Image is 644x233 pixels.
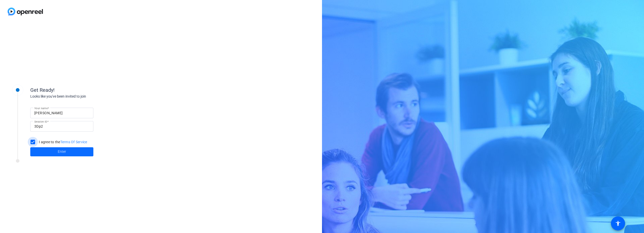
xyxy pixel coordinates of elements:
[60,140,87,144] a: Terms Of Service
[34,107,48,110] mat-label: Your name
[38,139,87,144] label: I agree to the
[30,86,131,94] div: Get Ready!
[30,147,93,156] button: Enter
[58,149,66,154] span: Enter
[615,220,621,226] mat-icon: accessibility
[34,120,47,123] mat-label: Session ID
[30,94,131,99] div: Looks like you've been invited to join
